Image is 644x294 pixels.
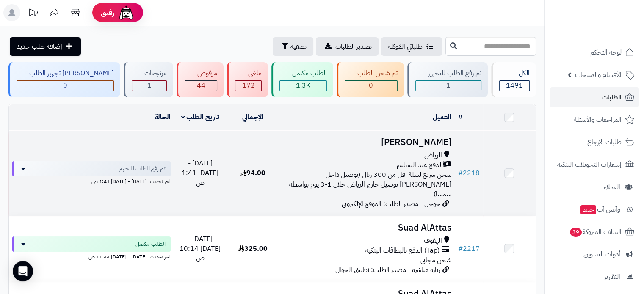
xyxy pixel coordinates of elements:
[345,81,397,91] div: 0
[290,41,307,52] span: تصفية
[135,240,166,248] span: الطلب مكتمل
[280,81,326,91] div: 1273
[602,91,622,103] span: الطلبات
[458,244,480,254] a: #2217
[433,112,451,122] a: العميل
[458,244,463,254] span: #
[550,154,639,175] a: إشعارات التحويلات البنكية
[458,112,462,122] a: #
[446,80,451,91] span: 1
[185,69,217,78] div: مرفوض
[420,255,451,265] span: شحن مجاني
[415,69,481,78] div: تم رفع الطلب للتجهيز
[583,248,620,260] span: أدوات التسويق
[316,37,379,56] a: تصدير الطلبات
[381,37,442,56] a: طلباتي المُوكلة
[101,8,114,18] span: رفيق
[155,112,171,122] a: الحالة
[365,246,439,256] span: (Tap) الدفع بالبطاقات البنكية
[119,165,166,173] span: تم رفع الطلب للتجهيز
[489,62,538,97] a: الكل1491
[181,112,220,122] a: تاريخ الطلب
[335,62,406,97] a: تم شحن الطلب 0
[506,80,523,91] span: 1491
[63,80,67,91] span: 0
[132,69,167,78] div: مرتجعات
[458,168,463,178] span: #
[335,41,372,52] span: تصدير الطلبات
[147,80,152,91] span: 1
[182,158,218,188] span: [DATE] - [DATE] 1:41 ص
[406,62,489,97] a: تم رفع الطلب للتجهيز 1
[12,252,171,261] div: اخر تحديث: [DATE] - [DATE] 11:44 ص
[424,236,442,246] span: الهفوف
[550,110,639,130] a: المراجعات والأسئلة
[424,151,442,160] span: الرياض
[10,37,81,56] a: إضافة طلب جديد
[235,81,261,91] div: 172
[397,160,443,170] span: الدفع عند التسليم
[570,228,582,237] span: 39
[22,4,44,23] a: تحديثات المنصة
[240,168,265,178] span: 94.00
[132,81,166,91] div: 1
[225,62,269,97] a: ملغي 172
[345,69,398,78] div: تم شحن الطلب
[550,132,639,152] a: طلبات الإرجاع
[242,80,254,91] span: 172
[569,226,622,238] span: السلات المتروكة
[575,69,622,81] span: الأقسام والمنتجات
[574,114,622,126] span: المراجعات والأسئلة
[13,261,33,281] div: Open Intercom Messenger
[282,137,451,147] h3: [PERSON_NAME]
[335,265,440,275] span: زيارة مباشرة - مصدر الطلب: تطبيق الجوال
[550,177,639,197] a: العملاء
[550,244,639,264] a: أدوات التسويق
[12,176,171,185] div: اخر تحديث: [DATE] - [DATE] 1:41 ص
[282,223,451,233] h3: Suad AlAttas
[587,136,622,148] span: طلبات الإرجاع
[388,41,423,52] span: طلباتي المُوكلة
[586,24,636,41] img: logo-2.png
[242,112,263,122] a: الإجمالي
[7,62,122,97] a: [PERSON_NAME] تجهيز الطلب 0
[122,62,175,97] a: مرتجعات 1
[197,80,205,91] span: 44
[17,81,113,91] div: 0
[118,4,135,21] img: ai-face.png
[580,205,596,214] span: جديد
[235,69,261,78] div: ملغي
[550,42,639,63] a: لوحة التحكم
[550,222,639,242] a: السلات المتروكة39
[550,87,639,107] a: الطلبات
[273,37,313,56] button: تصفية
[17,41,62,52] span: إضافة طلب جديد
[369,80,373,91] span: 0
[342,199,440,209] span: جوجل - مصدر الطلب: الموقع الإلكتروني
[289,170,451,199] span: شحن سريع لسلة اقل من 300 ريال (توصيل داخل [PERSON_NAME] توصيل خارج الرياض خلال 1-3 يوم بواسطة سمسا)
[499,69,530,78] div: الكل
[416,81,481,91] div: 1
[180,234,221,264] span: [DATE] - [DATE] 10:14 ص
[279,69,327,78] div: الطلب مكتمل
[550,267,639,287] a: التقارير
[580,203,620,215] span: وآتس آب
[175,62,225,97] a: مرفوض 44
[604,271,620,283] span: التقارير
[17,69,114,78] div: [PERSON_NAME] تجهيز الطلب
[604,181,620,193] span: العملاء
[458,168,480,178] a: #2218
[296,80,310,91] span: 1.3K
[557,159,622,170] span: إشعارات التحويلات البنكية
[550,199,639,220] a: وآتس آبجديد
[590,47,622,58] span: لوحة التحكم
[238,244,268,254] span: 325.00
[270,62,335,97] a: الطلب مكتمل 1.3K
[185,81,217,91] div: 44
